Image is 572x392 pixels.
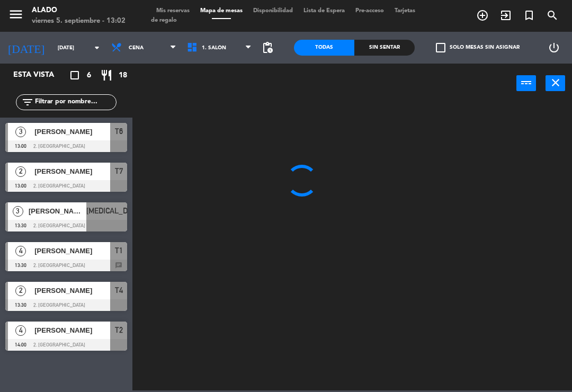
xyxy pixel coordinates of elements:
i: restaurant [100,69,113,82]
span: 2 [15,166,26,177]
i: close [549,76,562,89]
span: [PERSON_NAME] [34,285,110,296]
span: T7 [115,165,123,177]
span: 3 [15,127,26,137]
span: [PERSON_NAME] [34,126,110,137]
span: pending_actions [261,41,274,54]
i: power_settings_new [548,41,560,54]
button: DISPONIBILIDAD [516,75,536,91]
span: Reserva especial [517,6,541,24]
span: [MEDICAL_DATA] [86,204,142,217]
span: 3 [13,206,23,217]
span: 4 [15,246,26,256]
span: 4 [15,325,26,336]
span: [PERSON_NAME] [34,245,110,256]
i: filter_list [21,96,34,109]
span: Disponibilidad [248,8,298,14]
i: add_circle_outline [476,9,489,22]
span: [PERSON_NAME] [29,206,86,217]
span: Lista de Espera [298,8,350,14]
span: RESERVAR MESA [471,6,494,24]
button: Cerrar [546,75,565,91]
span: [PERSON_NAME] [34,166,110,177]
span: [PERSON_NAME] [34,325,110,336]
span: 1. Salón [202,45,226,51]
input: Filtrar por nombre... [34,96,116,108]
span: check_box_outline_blank [436,43,445,52]
div: Sin sentar [354,40,415,56]
span: Mapa de mesas [195,8,248,14]
i: menu [8,6,24,22]
span: 6 [87,69,91,82]
i: arrow_drop_down [91,41,103,54]
div: Esta vista [5,69,76,82]
div: Alado [32,5,126,16]
span: BUSCAR [541,6,564,24]
span: T2 [115,324,123,336]
span: T1 [115,244,123,257]
i: crop_square [68,69,81,82]
span: Cena [129,45,144,51]
i: turned_in_not [523,9,535,22]
label: Solo mesas sin asignar [436,43,520,52]
span: 18 [119,69,127,82]
span: Mis reservas [151,8,195,14]
i: power_input [520,76,533,89]
span: WALK IN [494,6,517,24]
span: T4 [115,284,123,297]
span: Pre-acceso [350,8,389,14]
span: T6 [115,125,123,138]
div: Todas [294,40,354,56]
i: search [546,9,559,22]
span: 2 [15,286,26,296]
i: exit_to_app [499,9,512,22]
div: viernes 5. septiembre - 13:02 [32,16,126,26]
